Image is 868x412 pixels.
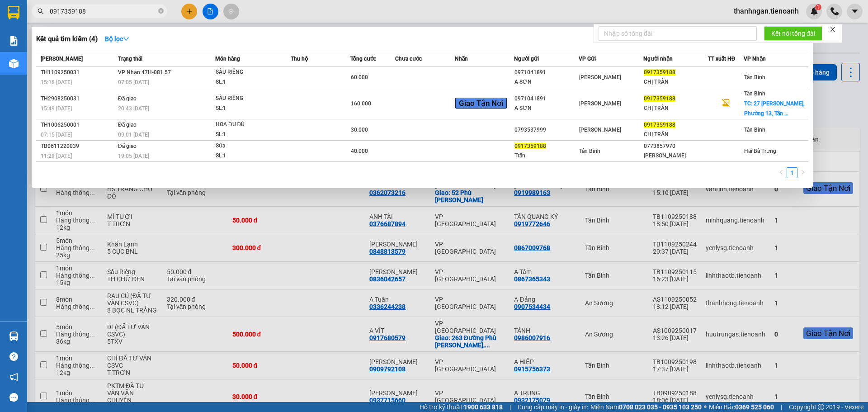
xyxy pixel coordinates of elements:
[708,56,736,62] span: TT xuất HĐ
[514,56,539,62] span: Người gửi
[118,153,149,159] span: 19:05 [DATE]
[105,35,129,43] strong: Bộ lọc
[216,77,283,87] div: SL: 1
[41,120,115,130] div: TH1006250001
[118,132,149,138] span: 09:01 [DATE]
[216,94,283,104] div: SẦU RIÊNG
[579,127,621,133] span: [PERSON_NAME]
[744,74,765,81] span: Tân Bình
[579,148,600,154] span: Tân Bình
[644,130,708,139] div: CHỊ TRÂN
[579,100,621,107] span: [PERSON_NAME]
[644,69,675,76] span: 0917359188
[118,95,137,102] span: Đã giao
[9,59,19,68] img: warehouse-icon
[9,331,19,341] img: warehouse-icon
[395,56,422,62] span: Chưa cước
[644,151,708,161] div: [PERSON_NAME]
[41,132,72,138] span: 07:15 [DATE]
[599,26,757,41] input: Nhập số tổng đài
[514,77,578,87] div: A SƠN
[216,130,283,140] div: SL: 1
[776,167,787,178] li: Previous Page
[118,69,171,76] span: VP Nhận 47H-081.57
[41,94,115,104] div: TH2908250031
[455,98,507,109] span: Giao Tận Nơi
[778,170,784,175] span: left
[787,168,797,178] a: 1
[8,6,19,19] img: logo-vxr
[350,56,376,62] span: Tổng cước
[41,105,72,112] span: 15:49 [DATE]
[644,77,708,87] div: CHỊ TRÂN
[797,167,808,178] li: Next Page
[744,100,805,117] span: TC: 27 [PERSON_NAME], Phường 13, Tân ...
[744,127,765,133] span: Tân Bình
[644,142,708,151] div: 0773857970
[216,67,283,77] div: SẦU RIÊNG
[118,56,142,62] span: Trạng thái
[579,74,621,81] span: [PERSON_NAME]
[123,36,129,42] span: down
[158,8,164,14] span: close-circle
[514,94,578,104] div: 0971041891
[118,122,137,128] span: Đã giao
[776,167,787,178] button: left
[744,56,766,62] span: VP Nhận
[764,26,822,41] button: Kết nối tổng đài
[118,79,149,85] span: 07:05 [DATE]
[514,68,578,77] div: 0971041891
[215,56,240,62] span: Món hàng
[36,34,98,44] h3: Kết quả tìm kiếm ( 4 )
[41,79,72,85] span: 15:18 [DATE]
[41,68,115,77] div: TH1109250031
[118,143,137,149] span: Đã giao
[644,122,675,128] span: 0917359188
[351,100,371,107] span: 160.000
[514,151,578,161] div: Trân
[216,104,283,114] div: SL: 1
[216,120,283,130] div: HOA ĐU ĐỦ
[158,7,164,16] span: close-circle
[351,127,368,133] span: 30.000
[800,170,806,175] span: right
[9,393,18,402] span: message
[514,143,546,149] span: 0917359188
[118,105,149,112] span: 20:43 [DATE]
[50,6,156,16] input: Tìm tên, số ĐT hoặc mã đơn
[9,373,18,381] span: notification
[41,153,72,159] span: 11:29 [DATE]
[514,125,578,135] div: 0793537999
[351,74,368,81] span: 60.000
[644,95,675,102] span: 0917359188
[744,148,776,154] span: Hai Bà Trưng
[38,8,44,14] span: search
[291,56,308,62] span: Thu hộ
[455,56,468,62] span: Nhãn
[797,167,808,178] button: right
[644,104,708,113] div: CHỊ TRÂN
[787,167,797,178] li: 1
[830,26,836,33] span: close
[216,141,283,151] div: Sữa
[98,32,137,46] button: Bộ lọcdown
[514,104,578,113] div: A SƠN
[216,151,283,161] div: SL: 1
[9,36,19,46] img: solution-icon
[41,56,83,62] span: [PERSON_NAME]
[41,142,115,151] div: TB0611220039
[351,148,368,154] span: 40.000
[579,56,596,62] span: VP Gửi
[9,352,18,361] span: question-circle
[744,90,765,97] span: Tân Bình
[643,56,673,62] span: Người nhận
[771,28,815,38] span: Kết nối tổng đài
